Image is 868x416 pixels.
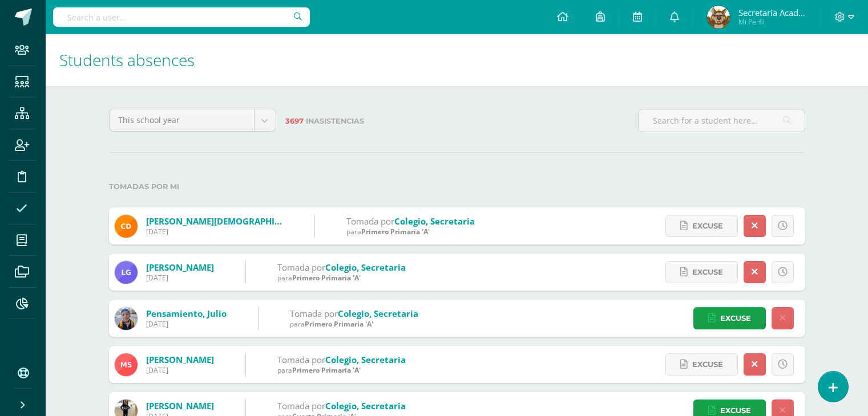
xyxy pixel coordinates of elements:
[53,7,310,27] input: Search a user…
[325,400,406,411] a: Colegio, Secretaria
[277,262,325,273] span: Tomada por
[110,109,276,131] a: This school year
[146,308,227,319] a: Pensamiento, Julio
[146,262,214,273] a: [PERSON_NAME]
[325,262,406,273] a: Colegio, Secretaria
[146,365,214,375] div: [DATE]
[277,354,325,365] span: Tomada por
[115,353,138,376] img: 09232247c0b0cbaecf764a960ba4c456.png
[692,215,723,236] span: Excuse
[285,117,304,125] span: 3697
[693,307,766,329] a: Excuse
[277,365,406,375] div: para
[59,49,195,71] span: Students absences
[692,354,723,375] span: Excuse
[325,354,406,365] a: Colegio, Secretaria
[146,400,214,411] a: [PERSON_NAME]
[146,354,214,365] a: [PERSON_NAME]
[707,6,730,28] img: d6a28b792dbf0ce41b208e57d9de1635.png
[292,365,361,375] span: Primero Primaria 'A'
[146,227,283,236] div: [DATE]
[720,308,751,329] span: Excuse
[665,215,738,237] a: Excuse
[346,215,394,227] span: Tomada por
[277,400,325,411] span: Tomada por
[146,273,214,283] div: [DATE]
[338,308,418,319] a: Colegio, Secretaria
[361,227,430,236] span: Primero Primaria 'A'
[394,215,475,227] a: Colegio, Secretaria
[665,261,738,283] a: Excuse
[290,308,338,319] span: Tomada por
[118,109,245,131] span: This school year
[115,261,138,284] img: b92440344b3d73866b68ef08ef12be29.png
[346,227,475,236] div: para
[306,117,364,125] span: Inasistencias
[639,109,805,132] input: Search for a student here…
[665,353,738,376] a: Excuse
[146,319,227,329] div: [DATE]
[109,175,805,198] label: Tomadas por mi
[292,273,361,283] span: Primero Primaria 'A'
[115,215,138,238] img: 64b36ecc852536fc211e5b04ce399c1e.png
[115,307,138,330] img: 6e7454127d5b9f660b61043954dc5ce8.png
[738,17,807,27] span: Mi Perfil
[692,262,723,283] span: Excuse
[277,273,406,283] div: para
[738,7,807,18] span: Secretaria Académica
[290,319,418,329] div: para
[146,215,309,227] a: [PERSON_NAME][DEMOGRAPHIC_DATA]
[305,319,373,329] span: Primero Primaria 'A'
